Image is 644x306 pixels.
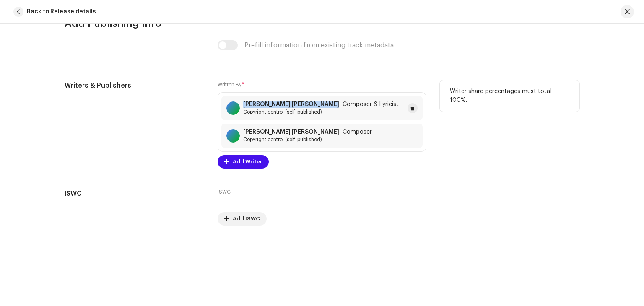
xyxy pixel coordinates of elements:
[450,87,569,105] p: Writer share percentages must total 100%.
[243,101,339,108] strong: [PERSON_NAME] [PERSON_NAME]
[343,129,372,135] span: Composer
[218,155,269,169] button: Add Writer
[218,212,267,226] button: Add ISWC
[243,109,399,115] span: Copyright control (self-published)
[343,101,399,108] span: Composer & Lyricist
[243,136,372,143] span: Copyright control (self-published)
[218,82,241,87] small: Written By
[243,129,339,135] strong: [PERSON_NAME] [PERSON_NAME]
[65,189,204,199] h5: ISWC
[233,210,260,227] span: Add ISWC
[65,80,204,91] h5: Writers & Publishers
[218,189,231,195] label: ISWC
[233,153,262,170] span: Add Writer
